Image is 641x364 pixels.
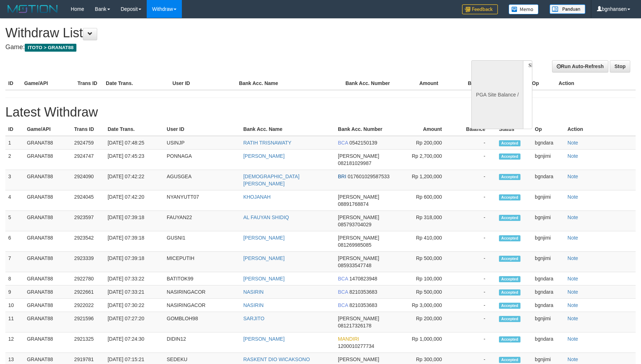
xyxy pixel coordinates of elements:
[105,136,164,150] td: [DATE] 07:48:25
[499,235,520,241] span: Accepted
[75,77,103,90] th: Trans ID
[338,242,371,248] span: 081269985085
[453,285,496,299] td: -
[453,272,496,285] td: -
[453,136,496,150] td: -
[164,231,240,252] td: GUSNI1
[5,252,24,272] td: 7
[243,153,284,159] a: [PERSON_NAME]
[338,140,348,146] span: BCA
[243,140,291,146] a: RATIH TRISNAWATY
[499,303,520,309] span: Accepted
[243,174,300,186] a: [DEMOGRAPHIC_DATA][PERSON_NAME]
[105,211,164,231] td: [DATE] 07:39:18
[453,299,496,312] td: -
[71,285,105,299] td: 2922661
[243,235,284,241] a: [PERSON_NAME]
[567,356,578,362] a: Note
[567,336,578,342] a: Note
[5,77,22,90] th: ID
[24,123,71,136] th: Game/API
[453,150,496,170] td: -
[5,299,24,312] td: 10
[5,190,24,211] td: 4
[532,312,565,332] td: bgnjimi
[338,289,348,295] span: BCA
[532,170,565,190] td: bgndara
[243,194,270,200] a: KHOJANAH
[71,332,105,353] td: 2921325
[398,150,453,170] td: Rp 2,700,000
[499,153,520,160] span: Accepted
[164,170,240,190] td: AGUSGEA
[398,252,453,272] td: Rp 500,000
[164,190,240,211] td: NYANYUTT07
[24,312,71,332] td: GRANAT88
[453,211,496,231] td: -
[5,312,24,332] td: 11
[338,194,379,200] span: [PERSON_NAME]
[5,170,24,190] td: 3
[338,201,369,207] span: 08891768874
[335,123,398,136] th: Bank Acc. Number
[170,77,236,90] th: User ID
[398,190,453,211] td: Rp 600,000
[462,4,498,14] img: Feedback.jpg
[22,77,75,90] th: Game/API
[567,255,578,261] a: Note
[105,150,164,170] td: [DATE] 07:45:23
[338,174,346,179] span: BRI
[164,312,240,332] td: GOMBLOH98
[164,299,240,312] td: NASIRINGACOR
[164,332,240,353] td: DIDIN12
[496,123,532,136] th: Status
[449,77,498,90] th: Balance
[567,140,578,146] a: Note
[5,332,24,353] td: 12
[338,276,348,282] span: BCA
[398,312,453,332] td: Rp 200,000
[243,214,289,220] a: AL FAUYAN SHIDIQ
[453,190,496,211] td: -
[348,174,390,179] span: 017601029587533
[398,136,453,150] td: Rp 200,000
[499,289,520,296] span: Accepted
[24,252,71,272] td: GRANAT88
[5,105,636,119] h1: Latest Withdraw
[338,323,371,328] span: 081217326178
[71,252,105,272] td: 2923339
[565,123,636,136] th: Action
[499,336,520,342] span: Accepted
[532,299,565,312] td: bgndara
[243,289,264,295] a: NASIRIN
[164,136,240,150] td: USINJP
[24,299,71,312] td: GRANAT88
[338,214,379,220] span: [PERSON_NAME]
[338,343,374,349] span: 1200010277734
[105,332,164,353] td: [DATE] 07:24:30
[105,231,164,252] td: [DATE] 07:39:18
[532,211,565,231] td: bgnjimi
[164,211,240,231] td: FAUYAN22
[24,272,71,285] td: GRANAT88
[567,276,578,282] a: Note
[24,211,71,231] td: GRANAT88
[103,77,170,90] th: Date Trans.
[338,222,371,227] span: 085793704029
[532,190,565,211] td: bgnjimi
[71,150,105,170] td: 2924747
[532,150,565,170] td: bgnjimi
[71,170,105,190] td: 2924090
[398,272,453,285] td: Rp 100,000
[338,316,379,321] span: [PERSON_NAME]
[243,276,284,282] a: [PERSON_NAME]
[71,136,105,150] td: 2924759
[236,77,343,90] th: Bank Acc. Name
[105,190,164,211] td: [DATE] 07:42:20
[338,302,348,308] span: BCA
[398,170,453,190] td: Rp 1,200,000
[24,136,71,150] td: GRANAT88
[5,136,24,150] td: 1
[164,150,240,170] td: PONNAGA
[24,231,71,252] td: GRANAT88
